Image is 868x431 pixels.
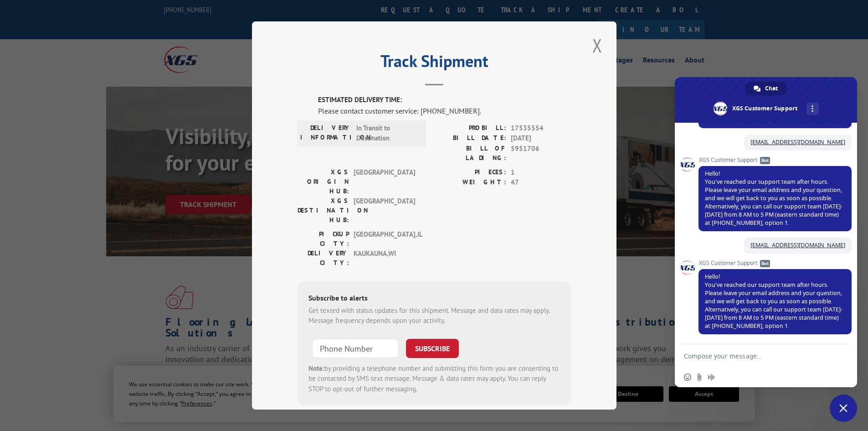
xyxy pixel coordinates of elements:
[406,339,459,358] button: SUBSCRIBE
[354,229,415,249] span: [GEOGRAPHIC_DATA] , IL
[298,229,349,249] label: PICKUP CITY:
[590,33,605,58] button: Close modal
[298,249,349,268] label: DELIVERY CITY:
[308,364,324,373] strong: Note:
[750,241,845,249] a: [EMAIL_ADDRESS][DOMAIN_NAME]
[298,196,349,225] label: XGS DESTINATION HUB:
[511,123,571,134] span: 17535554
[765,82,778,95] span: Chat
[300,123,352,144] label: DELIVERY INFORMATION:
[298,55,571,72] h2: Track Shipment
[354,196,415,225] span: [GEOGRAPHIC_DATA]
[684,374,691,381] span: Insert an emoji
[308,292,560,306] div: Subscribe to alerts
[318,95,571,105] label: ESTIMATED DELIVERY TIME:
[830,395,857,422] a: Close chat
[298,167,349,196] label: XGS ORIGIN HUB:
[750,138,845,146] a: [EMAIL_ADDRESS][DOMAIN_NAME]
[760,260,770,267] span: Bot
[354,249,415,268] span: KAUKAUNA , WI
[354,167,415,196] span: [GEOGRAPHIC_DATA]
[434,177,506,188] label: WEIGHT:
[684,344,830,367] textarea: Compose your message...
[745,82,787,95] a: Chat
[699,260,852,266] span: XGS Customer Support
[312,339,399,358] input: Phone Number
[434,144,506,163] label: BILL OF LADING:
[434,133,506,144] label: BILL DATE:
[308,306,560,326] div: Get texted with status updates for this shipment. Message and data rates may apply. Message frequ...
[696,374,703,381] span: Send a file
[705,273,842,330] span: Hello! You've reached our support team after hours. Please leave your email address and your ques...
[705,170,842,227] span: Hello! You've reached our support team after hours. Please leave your email address and your ques...
[356,123,418,144] span: In Transit to Destination
[511,133,571,144] span: [DATE]
[511,167,571,178] span: 1
[434,123,506,134] label: PROBILL:
[318,105,571,116] div: Please contact customer service: [PHONE_NUMBER].
[434,167,506,178] label: PIECES:
[699,157,852,163] span: XGS Customer Support
[708,374,715,381] span: Audio message
[308,363,560,395] div: by providing a telephone number and submitting this form you are consenting to be contacted by SM...
[760,157,770,164] span: Bot
[511,144,571,163] span: 5951706
[511,177,571,188] span: 47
